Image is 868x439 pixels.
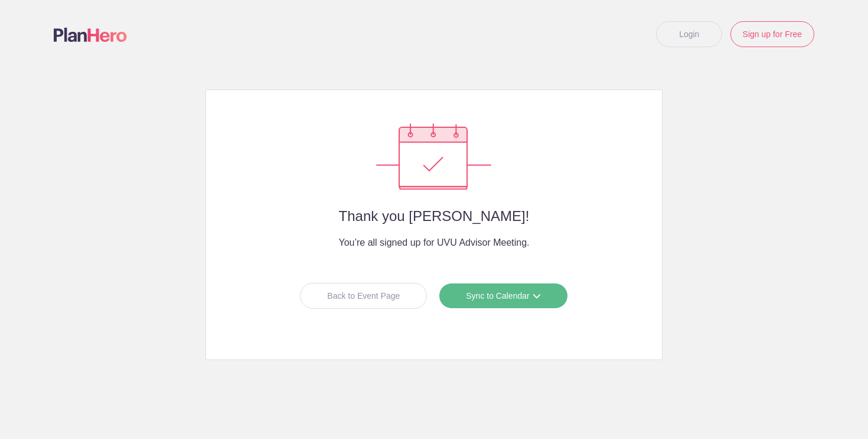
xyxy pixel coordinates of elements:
a: Sign up for Free [730,21,814,47]
a: Login [656,21,722,47]
img: Success confirmation [376,123,491,190]
h4: You’re all signed up for UVU Advisor Meeting. [230,236,638,250]
img: Logo main planhero [54,28,127,42]
h2: Thank you [PERSON_NAME]! [230,209,638,224]
a: Sync to Calendar [439,283,567,309]
a: Back to Event Page [300,283,427,309]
